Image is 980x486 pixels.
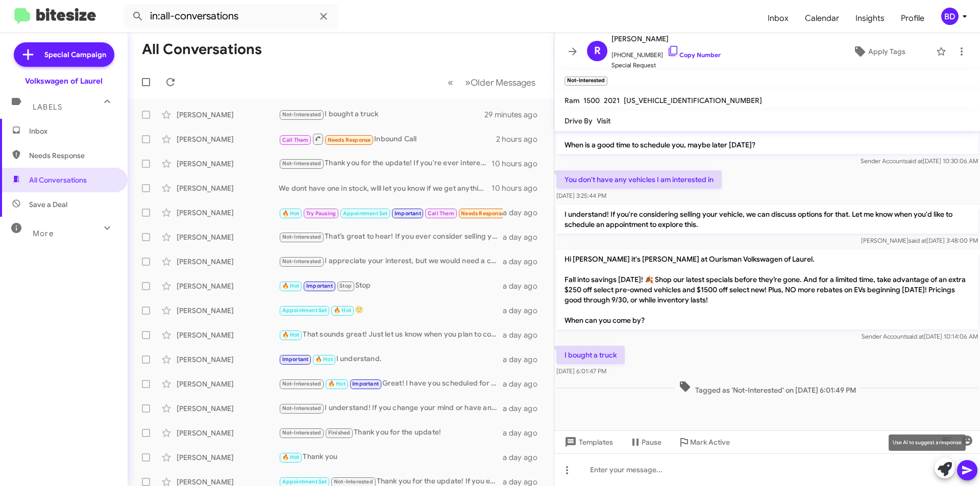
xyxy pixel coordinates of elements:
div: [PERSON_NAME] [177,452,279,463]
div: Great! I have you scheduled for 1pm [DATE]. We look forward to seeing you then! [279,378,503,390]
span: Not-Interested [334,478,373,485]
div: [PERSON_NAME] [177,403,279,414]
div: [PERSON_NAME] [177,281,279,291]
span: said at [905,157,923,165]
span: 🔥 Hot [315,356,333,363]
span: Not-Interested [282,405,322,412]
span: » [465,76,471,89]
span: Special Campaign [44,49,106,60]
div: Inbound Call [279,206,503,219]
span: Sender Account [DATE] 10:14:06 AM [862,332,978,340]
span: [PERSON_NAME] [DATE] 3:48:00 PM [861,237,978,244]
span: Not-Interested [282,258,322,265]
div: That sounds great! Just let us know when you plan to come in. We're looking forward to seeing you! [279,329,503,341]
div: [PERSON_NAME] [177,305,279,316]
span: Try Pausing [306,210,336,217]
a: Copy Number [667,51,721,59]
div: 🙂 [279,304,503,316]
span: Profile [893,4,933,33]
span: Drive By [565,116,593,125]
div: [PERSON_NAME] [177,257,279,267]
span: [PERSON_NAME] [611,33,721,45]
span: More [33,229,54,238]
div: [PERSON_NAME] [177,110,279,120]
span: Special Request [611,60,721,70]
span: 1500 [583,96,600,105]
span: 🔥 Hot [282,454,300,461]
span: Stop [339,283,352,289]
div: BD [941,8,959,25]
div: That’s great to hear! If you ever consider selling your 2020 Toyota Highlander, we would be happy... [279,231,503,243]
div: I understand! If you change your mind or have any questions later, feel free to reach out. Have a... [279,402,503,414]
span: Inbox [29,126,116,136]
a: Calendar [797,4,847,33]
a: Insights [847,4,893,33]
a: Inbox [759,4,797,33]
span: Ram [565,96,579,105]
div: Use AI to suggest a response [889,434,966,451]
span: Call Them [282,137,309,143]
div: a day ago [503,208,546,218]
span: All Conversations [29,175,87,185]
button: Apply Tags [826,42,931,61]
span: Appointment Set [343,210,388,217]
span: Important [282,356,309,363]
div: a day ago [503,330,546,340]
span: said at [909,237,926,244]
div: 2 hours ago [496,134,546,144]
div: a day ago [503,403,546,414]
span: « [448,76,453,89]
div: [PERSON_NAME] [177,330,279,340]
button: Next [459,72,542,93]
span: Older Messages [471,77,535,88]
p: I bought a truck [556,346,625,364]
a: Special Campaign [14,42,114,67]
div: a day ago [503,354,546,365]
div: [PERSON_NAME] [177,428,279,438]
span: Needs Response [29,150,116,161]
div: Thank you for the update! [279,427,503,439]
p: Hi [PERSON_NAME] it's [PERSON_NAME] at Ourisman Volkswagen of Laurel. Fall into savings [DATE]! 🍂... [556,250,978,329]
span: Apply Tags [868,42,905,61]
span: Not-Interested [282,111,322,118]
div: a day ago [503,428,546,438]
div: I bought a truck [279,109,484,120]
span: [US_VEHICLE_IDENTIFICATION_NUMBER] [624,96,762,105]
div: I understand. [279,353,503,365]
div: 10 hours ago [492,159,546,169]
span: Important [306,283,333,289]
span: Labels [33,103,62,112]
div: [PERSON_NAME] [177,379,279,389]
span: Not-Interested [282,160,322,167]
button: Templates [554,433,621,451]
span: 🔥 Hot [328,380,346,387]
div: Thank you for the update! If you're ever interested in selling your vehicle in the future, feel f... [279,158,492,169]
div: I appreciate your interest, but we would need a co-signer to get you into a new car. Sorry [279,255,503,267]
div: [PERSON_NAME] [177,134,279,144]
nav: Page navigation example [442,72,542,93]
small: Not-Interested [565,76,607,86]
div: [PERSON_NAME] [177,159,279,169]
span: 🔥 Hot [282,331,300,338]
span: Needs Response [328,137,371,143]
span: [DATE] 3:25:44 PM [556,192,606,199]
div: We dont have one in stock, will let you know if we get anything! [279,183,492,193]
span: Appointment Set [282,307,327,314]
div: 29 minutes ago [484,110,546,120]
span: Important [352,380,379,387]
div: [PERSON_NAME] [177,183,279,193]
span: Save a Deal [29,199,67,210]
span: Finished [328,429,351,436]
input: Search [124,4,338,29]
span: Not-Interested [282,429,322,436]
span: Visit [597,116,610,125]
button: Previous [442,72,459,93]
span: Needs Response [461,210,504,217]
div: Thank you [279,451,503,463]
div: [PERSON_NAME] [177,232,279,242]
button: BD [933,8,969,25]
span: 🔥 Hot [334,307,351,314]
span: Tagged as 'Not-Interested' on [DATE] 6:01:49 PM [675,380,860,395]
